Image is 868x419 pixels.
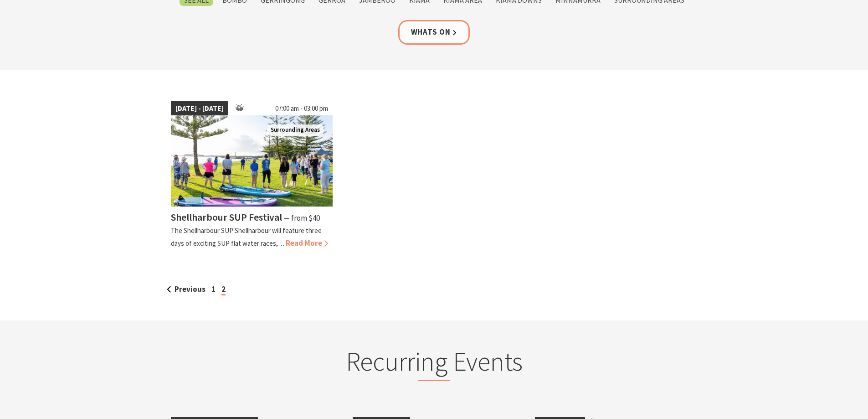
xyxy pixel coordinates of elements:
[167,284,205,294] a: Previous
[271,101,333,116] span: 07:00 am - 03:00 pm
[221,284,226,295] span: 2
[171,115,333,207] img: Jodie Edwards Welcome to Country
[267,124,324,136] span: Surrounding Areas
[211,284,216,294] a: 1
[171,211,282,223] h4: Shellharbour SUP Festival
[286,238,328,248] span: Read More
[171,226,322,247] p: The Shellharbour SUP Shellharbour will feature three days of exciting SUP flat water races,…
[171,101,228,116] span: [DATE] - [DATE]
[283,213,320,223] span: ⁠— from $40
[171,101,333,249] a: [DATE] - [DATE] 07:00 am - 03:00 pm Jodie Edwards Welcome to Country Surrounding Areas Shellharbo...
[398,20,470,44] a: Whats On
[256,346,613,381] h2: Recurring Events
